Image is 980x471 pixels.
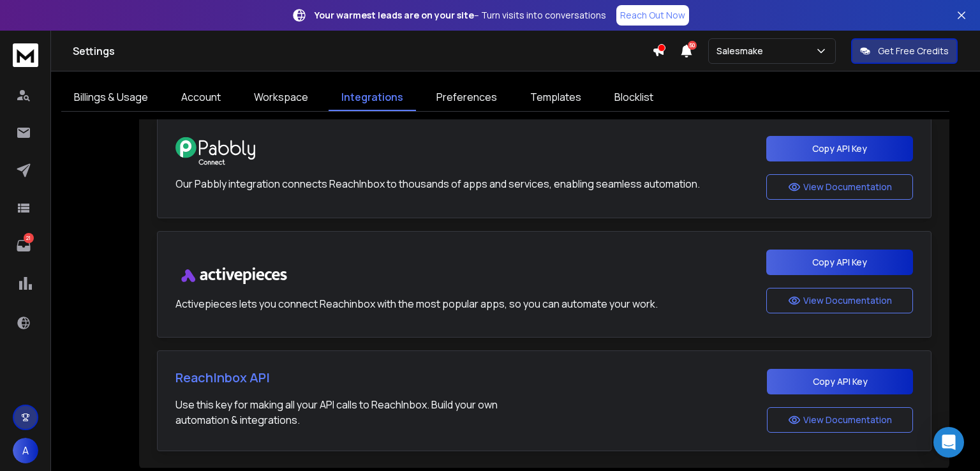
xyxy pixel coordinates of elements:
[766,250,913,275] button: Copy API Key
[241,84,321,111] a: Workspace
[13,438,38,463] button: A
[766,288,913,313] button: View Documentation
[616,5,689,26] a: Reach Out Now
[168,84,234,111] a: Account
[24,233,34,243] p: 21
[315,9,606,22] p: – Turn visits into conversations
[175,397,498,428] p: Use this key for making all your API calls to ReachInbox. Build your own automation & integrations.
[602,84,666,111] a: Blocklist
[315,9,474,21] strong: Your warmest leads are on your site
[424,84,510,111] a: Preferences
[329,84,416,111] a: Integrations
[688,41,697,50] span: 50
[175,369,498,387] h1: ReachInbox API
[11,233,36,258] a: 21
[620,9,685,22] p: Reach Out Now
[61,84,161,111] a: Billings & Usage
[517,84,594,111] a: Templates
[175,176,700,191] p: Our Pabbly integration connects ReachInbox to thousands of apps and services, enabling seamless a...
[13,43,38,67] img: logo
[851,38,958,64] button: Get Free Credits
[767,369,913,394] button: Copy API Key
[878,45,949,57] p: Get Free Credits
[716,45,768,57] p: Salesmake
[73,43,652,59] h1: Settings
[766,136,913,161] button: Copy API Key
[175,296,658,311] p: Activepieces lets you connect Reachinbox with the most popular apps, so you can automate your work.
[766,174,913,200] button: View Documentation
[767,407,913,433] button: View Documentation
[933,427,964,458] div: Open Intercom Messenger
